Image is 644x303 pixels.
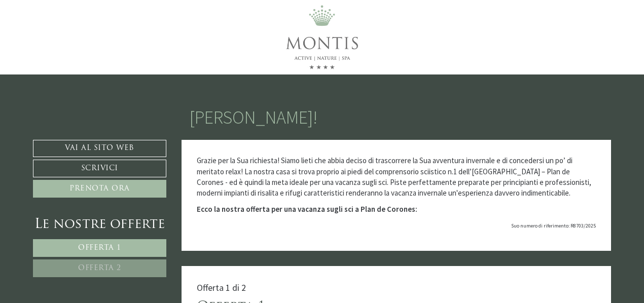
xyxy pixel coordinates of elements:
[33,180,166,198] a: Prenota ora
[197,204,417,214] strong: Ecco la nostra offerta per una vacanza sugli sci a Plan de Corones:
[33,160,166,177] a: Scrivici
[78,244,121,252] span: Offerta 1
[78,264,121,272] span: Offerta 2
[197,155,596,199] p: Grazie per la Sua richiesta! Siamo lieti che abbia deciso di trascorrere la Sua avventura inverna...
[197,282,246,293] span: Offerta 1 di 2
[189,107,317,128] h1: [PERSON_NAME]!
[33,215,166,234] div: Le nostre offerte
[33,140,166,157] a: Vai al sito web
[511,222,596,229] span: Suo numero di riferimento: R8703/2025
